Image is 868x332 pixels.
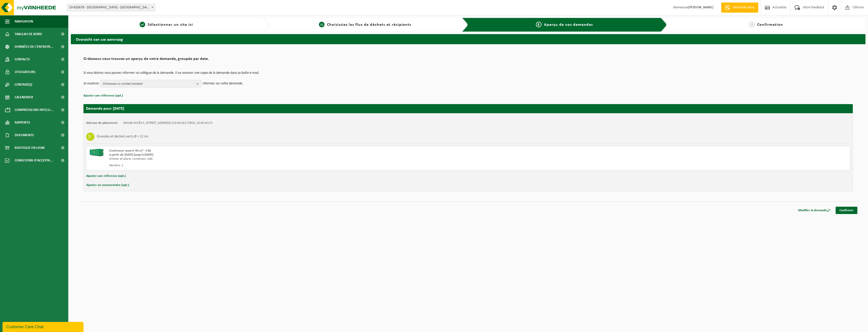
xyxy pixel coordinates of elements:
h3: Émondes et déchets verts Ø < 12 cm [97,133,148,141]
a: 1Sélectionner un site ici [73,22,259,28]
span: Demande devis [731,5,756,10]
span: 2 [319,22,324,27]
div: Enlever et placer conteneur vide [109,157,488,161]
p: Si vous désirez vous pouvez informer un collègue de la demande. Il va recevoir une copie de la de... [83,71,853,75]
iframe: chat widget [3,321,84,332]
span: Contacts [15,53,30,66]
span: Rapports [15,116,30,129]
span: Choisissez un contact existant [103,80,194,88]
span: 1 [140,22,145,27]
strong: Demande pour [DATE] [86,107,124,111]
span: Conteneur ouvert 40 m³ - C40 [109,149,151,152]
span: Utilisateurs [15,66,35,78]
span: Tableau de bord [15,28,42,40]
span: Calendrier [15,91,33,104]
strong: à partir de [DATE] jusqu'à [DATE] [109,153,153,156]
td: WALIBI ACCÈS 5, [STREET_ADDRESS] (10-821617/BUS, 10-821617) [123,121,212,125]
h2: Overzicht van uw aanvraag [71,34,865,44]
span: 10-820678 - WALIBI - WAVRE [67,4,155,11]
a: Demande devis [721,3,758,13]
span: Documents [15,129,34,141]
span: 10-820678 - WALIBI - WAVRE [67,4,155,11]
span: Navigation [15,15,33,28]
strong: [PERSON_NAME] [688,6,713,9]
span: Sélectionner un site ici [148,23,193,27]
p: informer sur cette demande. [203,80,243,87]
h2: Ci-dessous vous trouvez un aperçu de votre demande, groupée par date. [83,57,853,64]
p: Je voudrais [83,80,99,87]
a: 2Choisissiez les flux de déchets et récipients [272,22,458,28]
a: Modifier la demande [794,207,834,214]
span: Choisissiez les flux de déchets et récipients [327,23,411,27]
span: Données de l'entrepr... [15,40,53,53]
button: Ajouter une référence (opt.) [86,173,126,179]
strong: Adresse de placement: [86,121,118,125]
button: Choisissez un contact existant [100,80,201,87]
span: Conditions d'accepta... [15,154,53,167]
img: HK-XC-40-GN-00.png [89,149,104,156]
span: Confirmation [757,23,783,27]
a: Confirmer [836,207,857,214]
button: Ajouter une référence (opt.) [83,92,123,99]
span: Aperçu de vos demandes [544,23,593,27]
span: 3 [536,22,541,27]
button: Ajouter un commentaire (opt.) [86,182,129,188]
span: Compresseurs intelli... [15,104,53,116]
span: Contrat(s) [15,78,32,91]
div: Nombre: 1 [109,163,488,168]
span: Boutique en ligne [15,141,45,154]
span: 4 [749,22,755,27]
